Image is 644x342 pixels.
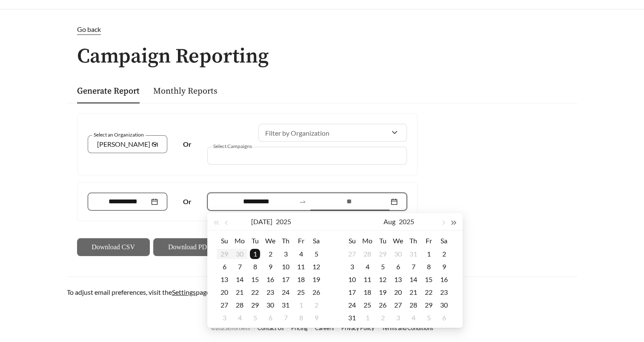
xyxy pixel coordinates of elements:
[406,286,421,299] td: 2025-08-21
[265,300,275,310] div: 30
[436,273,452,286] td: 2025-08-16
[378,249,388,259] div: 29
[393,249,403,259] div: 30
[375,260,390,273] td: 2025-08-05
[421,248,436,260] td: 2025-08-01
[309,248,324,260] td: 2025-07-05
[172,288,196,296] a: Settings
[406,248,421,260] td: 2025-07-31
[250,274,260,285] div: 15
[250,313,260,323] div: 5
[421,286,436,299] td: 2025-08-22
[375,311,390,324] td: 2025-09-02
[247,273,263,286] td: 2025-07-15
[309,234,324,248] th: Sa
[67,288,211,296] span: To adjust email preferences, visit the page.
[311,287,321,297] div: 26
[384,213,395,230] button: Aug
[153,238,226,256] button: Download PDF
[265,249,275,259] div: 2
[344,299,360,311] td: 2025-08-24
[217,234,232,248] th: Su
[362,262,372,272] div: 4
[424,287,434,297] div: 22
[347,249,357,259] div: 27
[360,286,375,299] td: 2025-08-18
[235,274,245,285] div: 14
[278,286,293,299] td: 2025-07-24
[360,311,375,324] td: 2025-09-01
[311,262,321,272] div: 12
[436,299,452,311] td: 2025-08-30
[278,234,293,248] th: Th
[311,249,321,259] div: 5
[235,287,245,297] div: 21
[421,311,436,324] td: 2025-09-05
[439,274,449,285] div: 16
[258,325,284,331] a: Contact Us
[278,248,293,260] td: 2025-07-03
[280,249,291,259] div: 3
[67,24,578,35] a: Go back
[247,248,263,260] td: 2025-07-01
[296,274,306,285] div: 18
[362,249,372,259] div: 28
[265,274,275,285] div: 16
[362,274,372,285] div: 11
[406,311,421,324] td: 2025-09-04
[276,213,291,230] button: 2025
[278,273,293,286] td: 2025-07-17
[247,299,263,311] td: 2025-07-29
[408,287,418,297] div: 21
[360,260,375,273] td: 2025-08-04
[424,249,434,259] div: 1
[362,300,372,310] div: 25
[436,248,452,260] td: 2025-08-02
[378,274,388,285] div: 12
[219,300,229,310] div: 27
[421,260,436,273] td: 2025-08-08
[408,249,418,259] div: 31
[293,311,309,324] td: 2025-08-08
[393,300,403,310] div: 27
[250,300,260,310] div: 29
[421,299,436,311] td: 2025-08-29
[406,299,421,311] td: 2025-08-28
[347,300,357,310] div: 24
[439,249,449,259] div: 2
[390,311,406,324] td: 2025-09-03
[250,249,260,259] div: 1
[436,260,452,273] td: 2025-08-09
[436,234,452,248] th: Sa
[217,299,232,311] td: 2025-07-27
[183,197,192,205] strong: Or
[344,273,360,286] td: 2025-08-10
[296,313,306,323] div: 8
[315,325,334,331] a: Careers
[393,313,403,323] div: 3
[424,313,434,323] div: 5
[436,286,452,299] td: 2025-08-23
[293,234,309,248] th: Fr
[375,273,390,286] td: 2025-08-12
[393,287,403,297] div: 20
[311,313,321,323] div: 9
[406,273,421,286] td: 2025-08-14
[263,260,278,273] td: 2025-07-09
[278,260,293,273] td: 2025-07-10
[77,86,140,97] a: Generate Report
[347,313,357,323] div: 31
[219,274,229,285] div: 13
[378,313,388,323] div: 2
[263,286,278,299] td: 2025-07-23
[344,248,360,260] td: 2025-07-27
[235,262,245,272] div: 7
[375,248,390,260] td: 2025-07-29
[406,234,421,248] th: Th
[232,286,247,299] td: 2025-07-21
[232,260,247,273] td: 2025-07-07
[232,311,247,324] td: 2025-08-04
[247,260,263,273] td: 2025-07-08
[251,213,272,230] button: [DATE]
[309,299,324,311] td: 2025-08-02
